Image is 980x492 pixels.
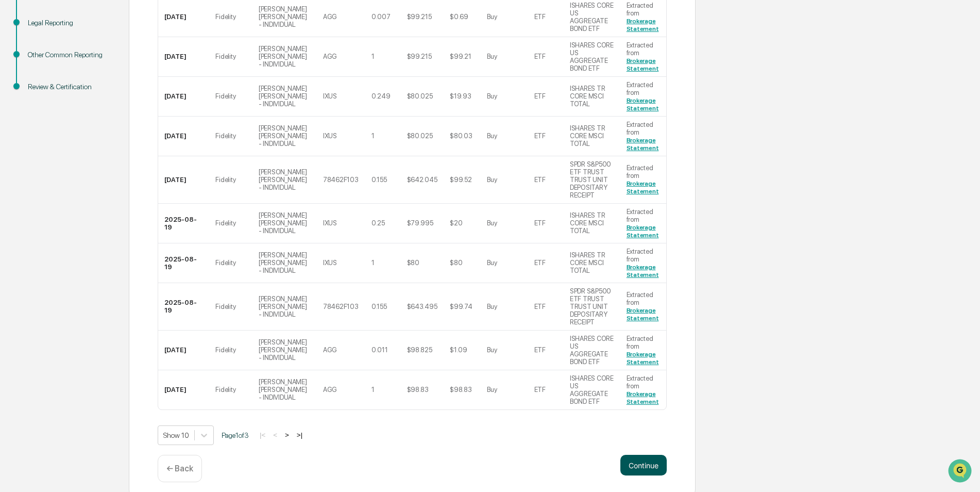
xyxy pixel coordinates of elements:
[28,50,112,60] div: Other Common Reporting
[627,307,659,322] a: Brokerage Statement
[252,117,317,156] td: [PERSON_NAME] [PERSON_NAME] - INDIVIDUAL
[534,176,546,184] div: ETF
[158,77,209,117] td: [DATE]
[71,126,132,144] a: 🗄️Attestations
[620,370,666,409] td: Extracted from
[28,81,112,92] div: Review & Certification
[323,259,337,267] div: IXUS
[282,431,292,439] button: >
[570,287,614,326] div: SPDR S&P500 ETF TRUST TRUST UNIT DEPOSITARY RECEIPT
[450,346,467,354] div: $1.09
[158,117,209,156] td: [DATE]
[534,132,546,140] div: ETF
[534,346,546,354] div: ETF
[158,243,209,283] td: 2025-08-19
[21,130,66,140] span: Preclearance
[166,464,193,473] p: ← Back
[252,156,317,204] td: [PERSON_NAME] [PERSON_NAME] - INDIVIDUAL
[215,259,235,267] div: Fidelity
[407,53,432,60] div: $99.215
[627,264,659,278] a: Brokerage Statement
[627,137,659,152] a: Brokerage Statement
[222,431,249,439] span: Page 1 of 3
[407,346,432,354] div: $98.825
[620,455,667,475] button: Continue
[158,204,209,243] td: 2025-08-19
[215,132,235,140] div: Fidelity
[323,132,337,140] div: IXUS
[252,370,317,409] td: [PERSON_NAME] [PERSON_NAME] - INDIVIDUAL
[487,346,497,354] div: Buy
[270,431,280,439] button: <
[323,303,359,310] div: 78462F103
[252,331,317,370] td: [PERSON_NAME] [PERSON_NAME] - INDIVIDUAL
[407,132,433,140] div: $80.025
[215,303,235,310] div: Fidelity
[215,92,235,100] div: Fidelity
[407,259,419,267] div: $80
[487,13,497,21] div: Buy
[371,386,375,393] div: 1
[570,251,614,274] div: ISHARES TR CORE MSCI TOTAL
[252,204,317,243] td: [PERSON_NAME] [PERSON_NAME] - INDIVIDUAL
[407,303,437,310] div: $643.495
[252,37,317,77] td: [PERSON_NAME] [PERSON_NAME] - INDIVIDUAL
[627,18,659,32] a: Brokerage Statement
[534,53,546,60] div: ETF
[450,176,471,184] div: $99.52
[323,219,337,227] div: IXUS
[407,219,433,227] div: $79.995
[570,160,614,199] div: SPDR S&P500 ETF TRUST TRUST UNIT DEPOSITARY RECEIPT
[6,145,69,164] a: 🔎Data Lookup
[10,131,19,139] div: 🖐️
[323,176,359,184] div: 78462F103
[323,13,337,21] div: AGG
[158,283,209,331] td: 2025-08-19
[487,219,497,227] div: Buy
[215,13,235,21] div: Fidelity
[620,331,666,370] td: Extracted from
[323,346,337,354] div: AGG
[21,150,65,160] span: Data Lookup
[371,176,387,184] div: 0.155
[534,386,546,393] div: ETF
[487,176,497,184] div: Buy
[487,303,497,310] div: Buy
[371,13,391,21] div: 0.007
[10,22,188,38] p: How can we help?
[407,386,429,393] div: $98.83
[252,243,317,283] td: [PERSON_NAME] [PERSON_NAME] - INDIVIDUAL
[620,117,666,156] td: Extracted from
[620,156,666,204] td: Extracted from
[570,374,614,405] div: ISHARES CORE US AGGREGATE BOND ETF
[627,224,659,239] a: Brokerage Statement
[371,132,375,140] div: 1
[450,53,471,60] div: $99.21
[570,335,614,366] div: ISHARES CORE US AGGREGATE BOND ETF
[487,259,497,267] div: Buy
[28,18,112,28] div: Legal Reporting
[6,126,71,144] a: 🖐️Preclearance
[73,174,125,183] a: Powered byPylon
[371,303,387,310] div: 0.155
[215,53,235,60] div: Fidelity
[534,259,546,267] div: ETF
[257,431,268,439] button: |<
[627,390,659,405] a: Brokerage Statement
[570,85,614,108] div: ISHARES TR CORE MSCI TOTAL
[450,92,471,100] div: $19.93
[158,370,209,409] td: [DATE]
[450,13,468,21] div: $0.69
[620,243,666,283] td: Extracted from
[10,79,29,97] img: 1746055101610-c473b297-6a78-478c-a979-82029cc54cd1
[215,219,235,227] div: Fidelity
[85,130,128,140] span: Attestations
[627,351,659,366] a: Brokerage Statement
[371,219,385,227] div: 0.25
[620,77,666,117] td: Extracted from
[10,151,19,159] div: 🔎
[570,2,614,32] div: ISHARES CORE US AGGREGATE BOND ETF
[570,211,614,235] div: ISHARES TR CORE MSCI TOTAL
[450,132,472,140] div: $80.03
